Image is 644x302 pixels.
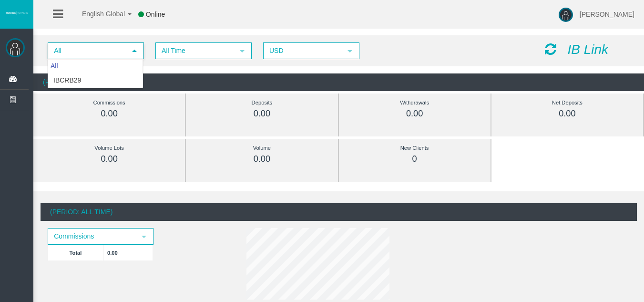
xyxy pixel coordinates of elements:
div: New Clients [360,143,469,154]
span: [PERSON_NAME] [580,10,634,18]
span: Online [146,10,165,18]
div: Net Deposits [513,97,622,108]
li: IBcrb29 [48,73,143,88]
div: Volume [207,143,316,154]
span: select [346,47,354,55]
div: (Period: All Time) [41,203,637,221]
div: Withdrawals [360,97,469,108]
img: user-image [559,8,573,22]
div: Deposits [207,97,316,108]
i: Reload Dashboard [545,42,556,56]
span: USD [264,43,341,58]
td: Total [48,245,103,260]
div: 0 [360,154,469,165]
td: 0.00 [103,245,153,260]
span: All [49,43,126,58]
div: Volume Lots [55,143,164,154]
span: English Global [70,10,125,18]
span: All Time [156,43,234,58]
div: 0.00 [207,108,316,119]
div: All [48,60,143,73]
div: Commissions [55,97,164,108]
div: 0.00 [55,108,164,119]
div: (Period: All Time) [33,73,644,91]
div: 0.00 [513,108,622,119]
img: logo.svg [5,11,29,15]
span: Commissions [49,229,135,244]
i: IB Link [567,42,608,57]
span: select [131,47,138,55]
div: 0.00 [360,108,469,119]
span: select [140,233,148,240]
div: 0.00 [55,154,164,165]
span: select [238,47,246,55]
div: 0.00 [207,154,316,165]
